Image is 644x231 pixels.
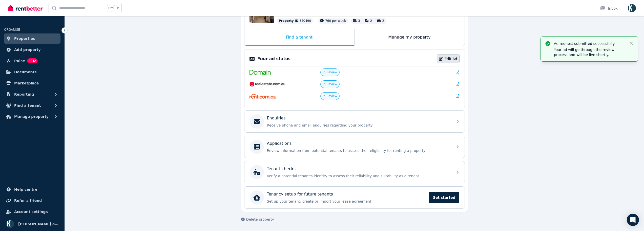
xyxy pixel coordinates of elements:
[14,35,35,42] span: Properties
[244,136,465,158] a: ApplicationsReview information from potential tenants to assess their eligibility for renting a p...
[14,69,37,75] span: Documents
[4,33,60,44] a: Properties
[27,58,38,63] span: BETA
[4,207,60,217] a: Account settings
[267,173,450,179] p: Verify a potential tenant's identity to assess their reliability and suitability as a tenant
[4,89,60,99] button: Reporting
[14,198,42,204] span: Refer a friend
[8,4,43,12] img: RentBetter
[358,19,360,23] span: 3
[4,112,60,122] button: Manage property
[323,82,337,86] span: In Review
[267,140,292,147] p: Applications
[14,186,37,192] span: Help centre
[4,196,60,206] a: Refer a friend
[4,67,60,77] a: Documents
[244,187,465,208] a: Tenancy setup for future tenantsSet up your tenant, create or import your lease agreementGet started
[14,209,48,215] span: Account settings
[246,217,274,222] span: Delete property
[267,148,450,153] p: Review information from potential tenants to assess their eligibility for renting a property
[277,18,313,24] div: : 340490
[4,100,60,111] button: Find a tenant
[267,115,286,121] p: Enquiries
[600,6,618,11] div: Inbox
[382,19,384,23] span: 2
[267,191,333,197] p: Tenancy setup for future tenants
[244,29,354,46] div: Find a tenant
[14,114,49,120] span: Manage property
[355,29,465,46] div: Manage my property
[258,56,290,62] p: Your ad status
[323,70,337,74] span: In Review
[117,6,119,10] span: k
[554,47,625,57] p: Your ad will go through the review process and will be live shortly.
[4,184,60,194] a: Help centre
[14,91,34,97] span: Reporting
[14,47,41,53] span: Add property
[4,45,60,55] a: Add property
[267,123,450,128] p: Receive phone and email enquiries regarding your property
[4,28,20,31] span: ORGANISE
[18,221,58,227] span: [PERSON_NAME] as trustee for The Ferdowsian Trust
[325,19,346,23] span: 760 per week
[437,55,460,63] a: Edit Ad
[14,80,39,86] span: Marketplace
[241,217,274,222] button: Delete property
[244,111,465,132] a: EnquiriesReceive phone and email enquiries regarding your property
[107,5,115,11] span: Ctrl
[4,56,60,66] a: PulseBETA
[4,78,60,88] a: Marketplace
[267,166,296,172] p: Tenant checks
[429,192,459,203] span: Get started
[250,94,277,99] img: Rent.com.au
[279,19,299,23] span: Property ID
[323,94,337,98] span: In Review
[267,199,426,204] p: Set up your tenant, create or import your lease agreement
[370,19,372,23] span: 2
[250,70,271,75] img: Domain.com.au
[244,161,465,183] a: Tenant checksVerify a potential tenant's identity to assess their reliability and suitability as ...
[554,41,625,46] p: Ad request submitted successfully
[250,82,286,87] img: RealEstate.com.au
[628,4,636,12] img: Omid Ferdowsian as trustee for The Ferdowsian Trust
[6,220,14,228] img: Omid Ferdowsian as trustee for The Ferdowsian Trust
[14,102,41,109] span: Find a tenant
[14,58,25,64] span: Pulse
[627,214,639,226] div: Open Intercom Messenger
